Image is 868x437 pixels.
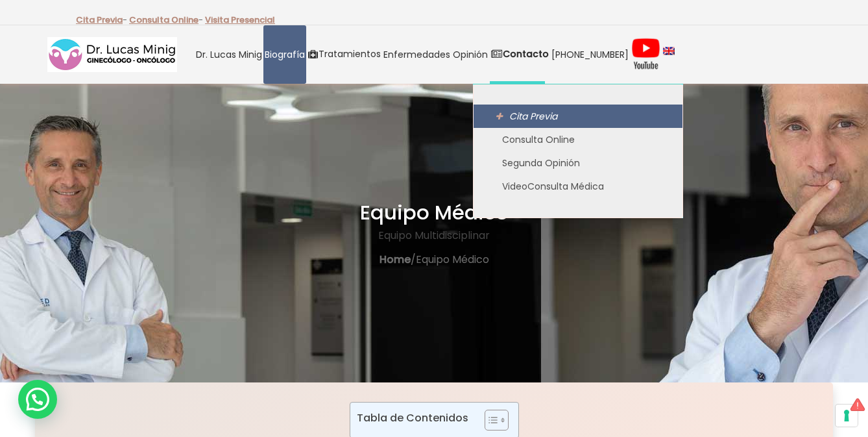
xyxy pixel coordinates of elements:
p: - [129,12,203,29]
span: [PHONE_NUMBER] [551,47,629,62]
a: Contacto [489,25,550,84]
div: WhatsApp contact [18,380,57,419]
img: language english [663,47,675,55]
a: VideoConsulta Médica [474,175,682,198]
a: Visita Presencial [205,14,275,26]
span: VideoConsulta Médica [502,180,604,193]
a: Home [380,251,411,268]
img: Videos Youtube Ginecología [631,38,660,71]
a: Videos Youtube Ginecología [630,25,662,84]
span: Segunda Opinión [502,156,580,169]
a: Opinión [452,25,489,84]
p: Tabla de Contenidos [357,410,468,425]
a: Consulta Online [474,128,682,151]
a: Dr. Lucas Minig [195,25,263,84]
span: Cita Previa [509,110,557,123]
span: Dr. Lucas Minig [196,47,262,62]
a: Cita Previa [474,105,682,128]
a: Enfermedades [382,25,452,84]
span: Enfermedades [383,47,450,62]
span: / [411,251,416,268]
span: Equipo Médico [416,251,489,268]
strong: Contacto [503,47,549,60]
a: Cita Previa [76,14,123,26]
span: Equipo Médico [360,200,509,225]
a: Consulta Online [129,14,199,26]
a: Tratamientos [306,25,382,84]
a: Segunda Opinión [474,151,682,175]
a: Biografía [263,25,306,84]
span: Tratamientos [319,47,381,62]
a: language english [662,25,676,84]
a: [PHONE_NUMBER] [550,25,630,84]
span: Equipo Multidisciplinar [378,227,490,244]
a: Toggle Table of Content [475,409,505,431]
span: Biografía [265,47,305,62]
span: Consulta Online [502,133,575,146]
span: Opinión [453,47,488,62]
p: - [76,12,127,29]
